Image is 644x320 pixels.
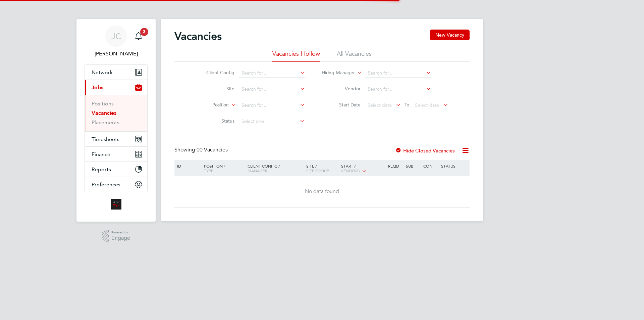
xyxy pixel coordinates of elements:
[322,102,361,108] label: Start Date
[190,102,229,108] label: Position
[404,160,422,172] div: Sub
[365,68,431,78] input: Search for...
[85,26,148,58] a: JC[PERSON_NAME]
[306,168,329,173] span: Site Group
[239,85,305,94] input: Search for...
[111,235,130,241] span: Engage
[197,146,228,153] span: 00 Vacancies
[415,102,439,108] span: Select date
[111,32,121,41] span: JC
[196,118,234,124] label: Status
[92,69,113,76] span: Network
[92,110,116,116] a: Vacancies
[102,230,130,242] a: Powered byEngage
[132,26,145,47] a: 3
[439,160,469,172] div: Status
[85,147,147,162] button: Finance
[248,168,267,173] span: Manager
[430,30,470,40] button: New Vacancy
[239,117,305,126] input: Select one
[92,136,119,142] span: Timesheets
[92,119,119,126] a: Placements
[85,177,147,192] button: Preferences
[322,86,361,92] label: Vendor
[199,160,246,176] div: Position /
[239,101,305,110] input: Search for...
[337,50,372,62] li: All Vacancies
[196,70,234,76] label: Client Config
[174,146,229,153] div: Showing
[85,95,147,131] div: Jobs
[85,80,147,95] button: Jobs
[339,160,386,177] div: Start /
[85,199,148,210] a: Go to home page
[395,147,455,154] label: Hide Closed Vacancies
[204,168,213,173] span: Type
[92,100,114,107] a: Positions
[246,160,305,176] div: Client Config /
[85,65,147,80] button: Network
[402,100,411,109] span: To
[316,70,355,76] label: Hiring Manager
[111,199,121,210] img: alliancemsp-logo-retina.png
[196,86,234,92] label: Site
[305,160,340,176] div: Site /
[422,160,439,172] div: Conf
[92,84,103,91] span: Jobs
[85,162,147,177] button: Reports
[386,160,404,172] div: Reqd
[140,28,148,36] span: 3
[174,30,222,43] h2: Vacancies
[92,181,120,188] span: Preferences
[76,19,156,222] nav: Main navigation
[92,151,110,157] span: Finance
[175,188,469,195] div: No data found
[365,85,431,94] input: Search for...
[341,168,360,173] span: Vendors
[85,50,148,58] span: Jodie Canning
[368,102,392,108] span: Select date
[85,132,147,146] button: Timesheets
[272,50,320,62] li: Vacancies I follow
[111,230,130,235] span: Powered by
[175,160,199,172] div: ID
[92,166,111,173] span: Reports
[239,68,305,78] input: Search for...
